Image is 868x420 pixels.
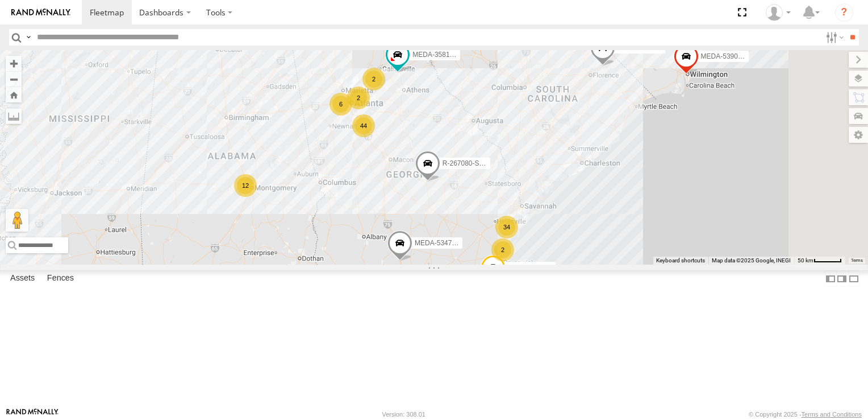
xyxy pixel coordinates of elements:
button: Map Scale: 50 km per 46 pixels [794,257,845,265]
label: Dock Summary Table to the Right [836,270,848,287]
span: MEDA-539001-Roll [701,52,759,60]
label: Search Filter Options [821,29,846,46]
a: Visit our Website [6,409,59,420]
div: Lisa Reeves [762,4,795,21]
span: 50 km [798,257,813,263]
a: Terms and Conditions [802,411,862,418]
button: Zoom out [6,71,22,87]
button: Drag Pegman onto the map to open Street View [6,209,28,232]
div: 2 [347,87,370,109]
label: Map Settings [849,127,868,143]
label: Hide Summary Table [848,270,859,287]
label: Fences [41,271,80,287]
div: 2 [362,68,385,90]
i: ? [835,3,853,22]
span: R-267080-Swing [443,159,493,167]
span: R-402581-Swing [508,263,558,271]
div: © Copyright 2025 - [749,411,862,418]
span: MEDA-534740-Swing [415,238,480,246]
span: MEDA-358101-Roll [412,51,471,59]
div: 2 [491,238,514,261]
label: Dock Summary Table to the Left [825,270,836,287]
a: Terms (opens in new tab) [851,258,863,262]
div: 44 [352,114,375,137]
span: Map data ©2025 Google, INEGI [712,257,791,263]
button: Zoom in [6,56,22,71]
button: Zoom Home [6,87,22,102]
div: 34 [495,216,518,238]
label: Measure [6,108,22,124]
label: Search Query [24,29,33,46]
div: 6 [329,93,352,116]
span: MEDA-547002-Roll [617,43,676,51]
div: Version: 308.01 [382,411,425,418]
button: Keyboard shortcuts [656,257,705,265]
img: rand-logo.svg [11,9,70,17]
div: 12 [234,174,257,197]
label: Assets [5,271,40,287]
